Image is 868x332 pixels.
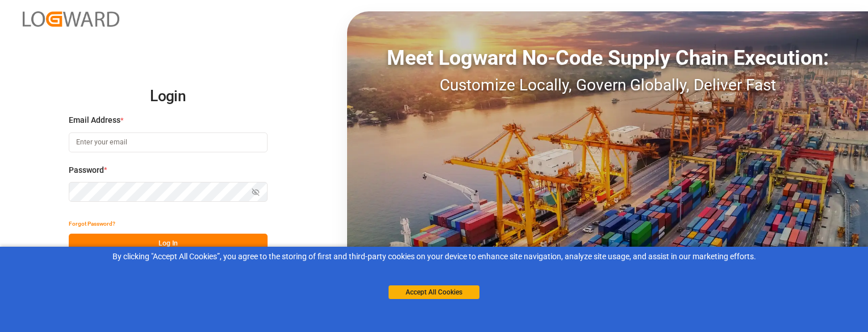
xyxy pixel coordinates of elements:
input: Enter your email [69,132,268,152]
button: Accept All Cookies [389,285,479,299]
span: Password [69,164,104,176]
button: Log In [69,234,268,254]
h2: Login [69,78,268,115]
div: Customize Locally, Govern Globally, Deliver Fast [347,73,868,97]
div: Meet Logward No-Code Supply Chain Execution: [347,43,868,73]
span: Email Address [69,114,120,126]
button: Forgot Password? [69,214,115,234]
div: By clicking "Accept All Cookies”, you agree to the storing of first and third-party cookies on yo... [8,251,860,263]
img: Logward_new_orange.png [23,11,119,27]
